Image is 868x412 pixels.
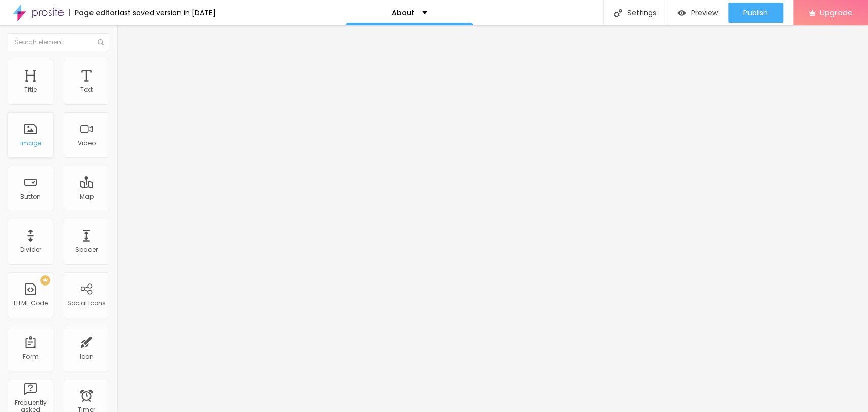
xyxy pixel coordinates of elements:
div: Icon [80,353,94,360]
div: Image [20,140,41,147]
button: Publish [728,3,783,23]
div: Form [23,353,39,360]
div: last saved version in [DATE] [118,9,216,16]
div: Social Icons [67,300,106,307]
div: Text [80,86,93,93]
div: Spacer [75,246,98,253]
input: Search element [8,33,109,51]
span: Preview [691,9,718,17]
div: Video [78,140,96,147]
div: Page editor [69,9,118,16]
button: Preview [667,3,728,23]
img: view-1.svg [677,9,686,17]
div: HTML Code [14,300,48,307]
img: Icone [98,39,104,45]
div: Divider [20,246,41,253]
p: About [392,9,414,16]
span: Upgrade [820,8,853,17]
div: Map [80,193,94,200]
span: Publish [743,9,768,17]
div: Title [24,86,37,93]
img: Icone [614,9,622,17]
div: Button [20,193,41,200]
iframe: Editor [117,25,868,412]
